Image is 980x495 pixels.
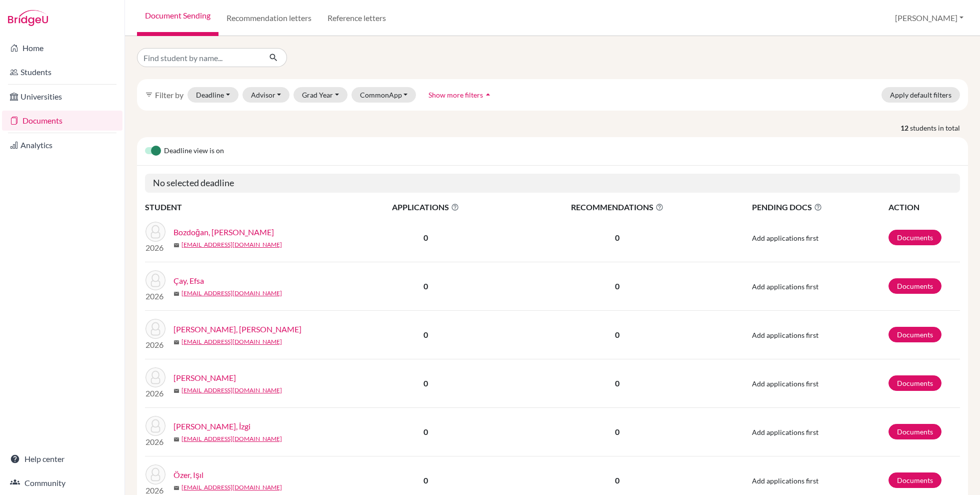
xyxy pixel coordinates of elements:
p: 0 [507,232,727,244]
a: Students [2,62,122,82]
span: mail [173,388,179,394]
span: mail [173,291,179,297]
span: Filter by [155,90,183,100]
strong: 12 [900,123,910,133]
a: Analytics [2,135,122,155]
a: [EMAIL_ADDRESS][DOMAIN_NAME] [181,434,282,443]
b: 0 [423,475,428,485]
a: [EMAIL_ADDRESS][DOMAIN_NAME] [181,483,282,492]
a: [PERSON_NAME], [PERSON_NAME] [173,323,301,335]
a: Documents [888,327,941,342]
a: Documents [888,230,941,245]
a: [EMAIL_ADDRESS][DOMAIN_NAME] [181,289,282,298]
span: mail [173,485,179,491]
b: 0 [423,281,428,291]
p: 2026 [145,387,165,399]
h5: No selected deadline [145,174,960,193]
img: Duran, Betül Serra [145,319,165,339]
button: Advisor [242,87,290,103]
b: 0 [423,427,428,436]
span: students in total [910,123,968,133]
a: Çay, Efsa [173,275,204,287]
p: 2026 [145,436,165,448]
img: Erten, Deniz [145,367,165,387]
b: 0 [423,330,428,339]
a: Documents [888,472,941,488]
th: ACTION [888,201,960,214]
span: Add applications first [752,234,818,242]
i: arrow_drop_up [483,90,493,100]
a: Bozdoğan, [PERSON_NAME] [173,226,274,238]
button: Deadline [187,87,238,103]
span: PENDING DOCS [752,201,887,213]
img: Bridge-U [8,10,48,26]
p: 2026 [145,242,165,254]
a: Documents [888,424,941,439]
span: RECOMMENDATIONS [507,201,727,213]
span: Add applications first [752,331,818,339]
p: 2026 [145,339,165,351]
b: 0 [423,233,428,242]
a: Help center [2,449,122,469]
a: [PERSON_NAME], İzgi [173,420,250,432]
input: Find student by name... [137,48,261,67]
p: 0 [507,426,727,438]
span: APPLICATIONS [345,201,506,213]
a: [EMAIL_ADDRESS][DOMAIN_NAME] [181,240,282,249]
p: 0 [507,474,727,486]
a: Documents [888,278,941,294]
span: mail [173,242,179,248]
span: Show more filters [428,91,483,99]
a: Documents [888,375,941,391]
span: mail [173,436,179,442]
button: Grad Year [293,87,347,103]
img: Karakaya, İzgi [145,416,165,436]
button: CommonApp [351,87,416,103]
span: mail [173,339,179,345]
a: [EMAIL_ADDRESS][DOMAIN_NAME] [181,386,282,395]
span: Deadline view is on [164,145,224,157]
span: Add applications first [752,428,818,436]
a: Özer, Işıl [173,469,203,481]
img: Özer, Işıl [145,464,165,484]
p: 0 [507,377,727,389]
span: Add applications first [752,282,818,291]
p: 0 [507,280,727,292]
p: 2026 [145,290,165,302]
img: Çay, Efsa [145,270,165,290]
a: Documents [2,111,122,131]
button: Show more filtersarrow_drop_up [420,87,501,103]
a: [PERSON_NAME] [173,372,236,384]
b: 0 [423,378,428,388]
span: Add applications first [752,476,818,485]
i: filter_list [145,91,153,99]
button: [PERSON_NAME] [890,9,968,28]
a: Home [2,38,122,58]
th: STUDENT [145,201,345,214]
a: Community [2,473,122,493]
a: [EMAIL_ADDRESS][DOMAIN_NAME] [181,337,282,346]
button: Apply default filters [881,87,960,103]
img: Bozdoğan, Ethem Ener [145,222,165,242]
a: Universities [2,87,122,107]
span: Add applications first [752,379,818,388]
p: 0 [507,329,727,341]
